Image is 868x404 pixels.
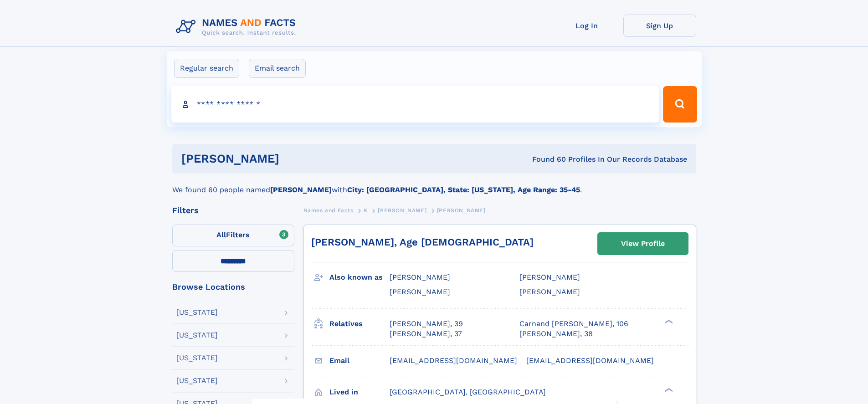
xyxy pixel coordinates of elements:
[347,185,580,194] b: City: [GEOGRAPHIC_DATA], State: [US_STATE], Age Range: 35-45
[550,15,623,37] a: Log In
[378,205,426,216] a: [PERSON_NAME]
[176,332,218,339] div: [US_STATE]
[174,59,239,78] label: Regular search
[598,233,688,255] a: View Profile
[176,377,218,384] div: [US_STATE]
[390,356,517,365] span: [EMAIL_ADDRESS][DOMAIN_NAME]
[519,329,593,339] a: [PERSON_NAME], 38
[526,356,654,365] span: [EMAIL_ADDRESS][DOMAIN_NAME]
[663,318,673,324] div: ❯
[663,86,697,123] button: Search Button
[364,207,368,214] span: K
[329,316,390,332] h3: Relatives
[311,236,534,248] a: [PERSON_NAME], Age [DEMOGRAPHIC_DATA]
[519,287,580,296] span: [PERSON_NAME]
[172,15,303,39] img: Logo Names and Facts
[270,185,332,194] b: [PERSON_NAME]
[406,154,687,164] div: Found 60 Profiles In Our Records Database
[329,384,390,400] h3: Lived in
[181,153,406,164] h1: [PERSON_NAME]
[621,233,665,254] div: View Profile
[172,174,696,195] div: We found 60 people named with .
[364,205,368,216] a: K
[390,319,463,329] a: [PERSON_NAME], 39
[303,205,354,216] a: Names and Facts
[171,86,659,123] input: search input
[623,15,696,37] a: Sign Up
[663,387,673,393] div: ❯
[172,206,294,215] div: Filters
[519,273,580,281] span: [PERSON_NAME]
[378,207,426,214] span: [PERSON_NAME]
[390,388,546,396] span: [GEOGRAPHIC_DATA], [GEOGRAPHIC_DATA]
[172,225,294,246] label: Filters
[176,309,218,316] div: [US_STATE]
[216,230,226,239] span: All
[390,329,462,339] a: [PERSON_NAME], 37
[176,354,218,362] div: [US_STATE]
[249,59,306,78] label: Email search
[390,273,450,281] span: [PERSON_NAME]
[519,319,628,329] a: Carnand [PERSON_NAME], 106
[390,287,450,296] span: [PERSON_NAME]
[329,270,390,285] h3: Also known as
[437,207,486,214] span: [PERSON_NAME]
[172,283,294,291] div: Browse Locations
[329,353,390,368] h3: Email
